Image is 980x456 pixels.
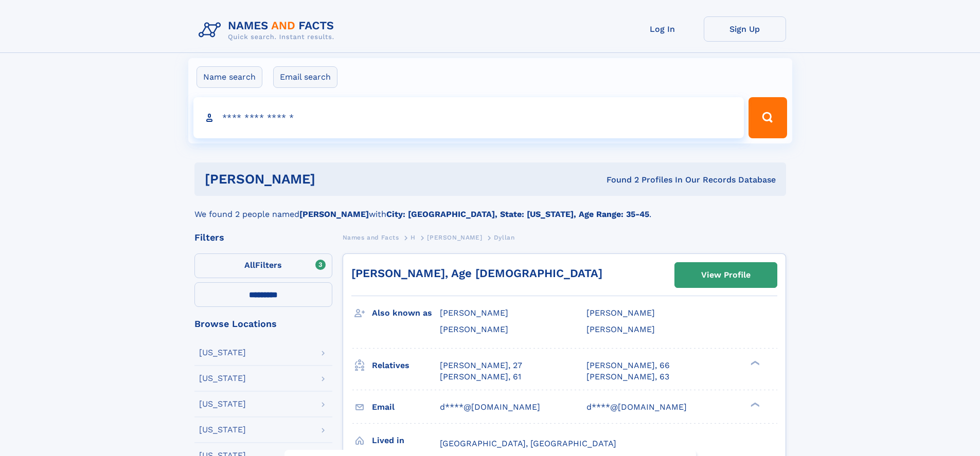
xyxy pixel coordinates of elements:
[372,304,440,322] h3: Also known as
[372,398,440,416] h3: Email
[273,66,337,88] label: Email search
[621,16,704,42] a: Log In
[461,174,776,186] div: Found 2 Profiles In Our Records Database
[586,371,669,382] a: [PERSON_NAME], 63
[749,97,787,138] button: Search Button
[586,308,655,318] span: [PERSON_NAME]
[194,16,343,44] img: Logo Names and Facts
[244,260,255,270] span: All
[199,374,246,382] div: [US_STATE]
[197,66,262,88] label: Name search
[194,196,786,221] div: We found 2 people named with .
[427,231,482,244] a: [PERSON_NAME]
[586,324,655,334] span: [PERSON_NAME]
[586,360,670,371] a: [PERSON_NAME], 66
[427,234,482,241] span: [PERSON_NAME]
[199,426,246,434] div: [US_STATE]
[351,267,602,280] a: [PERSON_NAME], Age [DEMOGRAPHIC_DATA]
[440,324,508,334] span: [PERSON_NAME]
[372,357,440,374] h3: Relatives
[440,371,521,382] a: [PERSON_NAME], 61
[205,173,461,186] h1: [PERSON_NAME]
[193,97,744,138] input: search input
[411,231,416,244] a: H
[748,359,760,366] div: ❯
[372,432,440,449] h3: Lived in
[194,253,332,278] label: Filters
[701,263,751,287] div: View Profile
[440,308,508,318] span: [PERSON_NAME]
[704,16,786,42] a: Sign Up
[440,360,522,371] a: [PERSON_NAME], 27
[675,263,777,287] a: View Profile
[199,400,246,408] div: [US_STATE]
[748,401,760,408] div: ❯
[494,234,515,241] span: Dyllan
[411,234,416,241] span: H
[299,209,369,219] b: [PERSON_NAME]
[194,233,332,242] div: Filters
[440,439,616,448] span: [GEOGRAPHIC_DATA], [GEOGRAPHIC_DATA]
[386,209,649,219] b: City: [GEOGRAPHIC_DATA], State: [US_STATE], Age Range: 35-45
[199,349,246,357] div: [US_STATE]
[194,319,332,329] div: Browse Locations
[343,231,399,244] a: Names and Facts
